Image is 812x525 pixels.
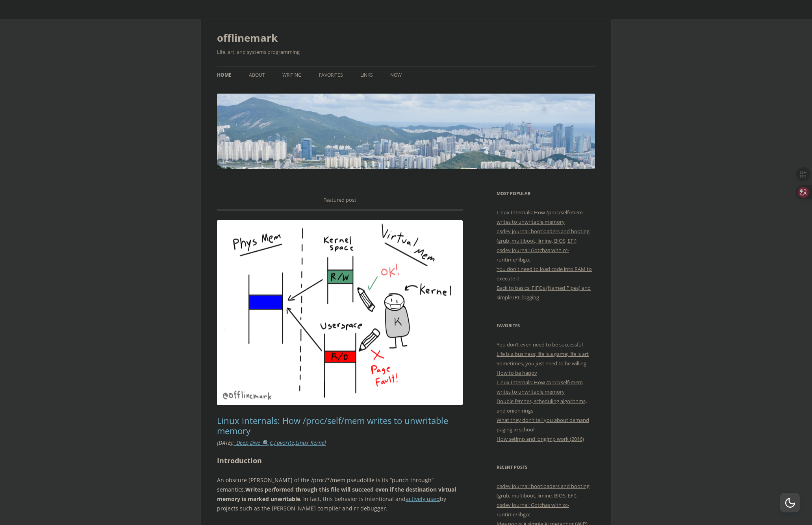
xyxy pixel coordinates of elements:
[234,439,269,446] a: _Deep Dive 🔍
[497,284,591,301] a: Back to basics: FIFOs (Named Pipes) and simple IPC logging
[217,475,463,513] p: An obscure [PERSON_NAME] of the /proc/*/mem pseudofile is its “punch through” semantics. . In fac...
[217,28,278,47] a: offlinemark
[217,455,463,466] h2: Introduction
[497,416,589,433] a: What they don’t tell you about demand paging in school
[390,66,402,84] a: Now
[497,321,595,330] h3: Favorites
[497,209,583,225] a: Linux Internals: How /proc/self/mem writes to unwritable memory
[295,439,326,446] a: Linux Kernel
[497,265,592,282] a: You don't need to load code into RAM to execute it
[217,439,326,446] i: : , , ,
[217,66,232,84] a: Home
[497,228,590,244] a: osdev journal: bootloaders and booting (grub, multiboot, limine, BIOS, EFI)
[406,495,440,503] a: actively used
[497,462,595,472] h3: Recent Posts
[282,66,302,84] a: Writing
[497,247,569,263] a: osdev journal: Gotchas with cc-runtime/libgcc
[217,439,232,446] time: [DATE]
[497,398,587,414] a: Double fetches, scheduling algorithms, and onion rings
[217,486,456,503] strong: Writes performed through this file will succeed even if the destination virtual memory is marked ...
[497,369,537,376] a: How to be happy
[249,66,265,84] a: About
[497,435,584,442] a: How setjmp and longjmp work (2016)
[217,189,463,211] div: Featured post
[497,501,569,518] a: osdev journal: Gotchas with cc-runtime/libgcc
[360,66,373,84] a: Links
[217,414,448,437] a: Linux Internals: How /proc/self/mem writes to unwritable memory
[497,341,583,348] a: You don’t even need to be successful
[497,483,590,499] a: osdev journal: bootloaders and booting (grub, multiboot, limine, BIOS, EFI)
[319,66,343,84] a: Favorites
[270,439,273,446] a: C
[497,189,595,198] h3: Most Popular
[497,360,586,367] a: Sometimes, you just need to be willing
[217,47,595,57] h2: Life, art, and systems programming
[497,379,583,395] a: Linux Internals: How /proc/self/mem writes to unwritable memory
[274,439,294,446] a: Favorite
[217,94,595,169] img: offlinemark
[497,350,589,357] a: Life is a business; life is a game; life is art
